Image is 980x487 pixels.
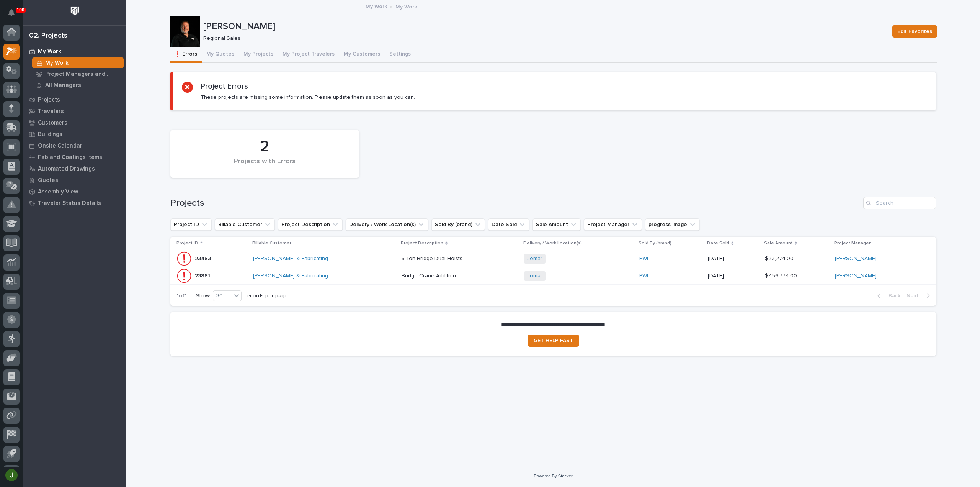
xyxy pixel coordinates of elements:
[534,338,573,343] span: GET HELP FAST
[170,218,212,231] button: Project ID
[892,25,937,38] button: Edit Favorites
[38,166,95,172] p: Automated Drawings
[527,273,542,279] a: Jomar
[183,157,346,174] div: Projects with Errors
[863,197,936,209] input: Search
[23,128,126,140] a: Buildings
[38,200,101,207] p: Traveler Status Details
[29,69,126,79] a: Project Managers and Engineers
[23,186,126,197] a: Assembly View
[401,239,443,248] p: Project Description
[645,218,700,231] button: progress image
[239,47,278,63] button: My Projects
[23,174,126,186] a: Quotes
[871,292,903,299] button: Back
[176,239,198,248] p: Project ID
[23,105,126,117] a: Travelers
[253,256,328,262] a: [PERSON_NAME] & Fabricating
[38,154,102,161] p: Fab and Coatings Items
[17,7,24,13] p: 100
[402,271,457,279] p: Bridge Crane Addition
[527,256,542,262] a: Jomar
[45,71,121,78] p: Project Managers and Engineers
[29,32,67,40] div: 02. Projects
[252,239,291,248] p: Billable Customer
[3,5,20,21] button: Notifications
[38,143,82,149] p: Onsite Calendar
[203,21,886,32] p: [PERSON_NAME]
[203,35,883,42] p: Regional Sales
[45,82,81,89] p: All Managers
[195,271,212,279] p: 23881
[202,47,239,63] button: My Quotes
[523,239,582,248] p: Delivery / Work Location(s)
[253,273,328,279] a: [PERSON_NAME] & Fabricating
[584,218,642,231] button: Project Manager
[10,9,20,21] div: Notifications100
[196,293,210,299] p: Show
[835,256,877,262] a: [PERSON_NAME]
[170,250,936,267] tr: 2348323483 [PERSON_NAME] & Fabricating 5 Ton Bridge Dual Hoists5 Ton Bridge Dual Hoists Jomar PWI...
[38,131,62,138] p: Buildings
[764,239,793,248] p: Sale Amount
[765,254,795,262] p: $ 33,274.00
[170,47,202,63] button: ❗ Errors
[534,474,572,478] a: Powered By Stacker
[38,177,58,184] p: Quotes
[38,97,60,103] p: Projects
[201,94,415,101] p: These projects are missing some information. Please update them as soon as you can.
[278,218,343,231] button: Project Description
[3,467,20,483] button: users-avatar
[639,273,648,279] a: PWI
[431,218,485,231] button: Sold By (brand)
[23,140,126,151] a: Onsite Calendar
[29,57,126,68] a: My Work
[708,273,759,279] p: [DATE]
[707,239,729,248] p: Date Sold
[488,218,529,231] button: Date Sold
[834,239,871,248] p: Project Manager
[201,82,248,91] h2: Project Errors
[385,47,415,63] button: Settings
[339,47,385,63] button: My Customers
[38,189,78,195] p: Assembly View
[215,218,275,231] button: Billable Customer
[170,198,860,209] h1: Projects
[835,273,877,279] a: [PERSON_NAME]
[897,27,932,36] span: Edit Favorites
[45,60,69,67] p: My Work
[23,151,126,163] a: Fab and Coatings Items
[23,46,126,57] a: My Work
[38,120,67,126] p: Customers
[884,292,900,299] span: Back
[708,256,759,262] p: [DATE]
[38,108,64,115] p: Travelers
[639,239,671,248] p: Sold By (brand)
[903,292,936,299] button: Next
[29,80,126,90] a: All Managers
[183,137,346,156] div: 2
[23,94,126,105] a: Projects
[170,267,936,285] tr: 2388123881 [PERSON_NAME] & Fabricating Bridge Crane AdditionBridge Crane Addition Jomar PWI [DATE...
[765,271,799,279] p: $ 456,774.00
[68,4,82,18] img: Workspace Logo
[23,163,126,174] a: Automated Drawings
[366,2,387,10] a: My Work
[528,335,579,347] a: GET HELP FAST
[402,254,464,262] p: 5 Ton Bridge Dual Hoists
[38,48,61,55] p: My Work
[639,256,648,262] a: PWI
[245,293,288,299] p: records per page
[906,292,923,299] span: Next
[532,218,581,231] button: Sale Amount
[23,117,126,128] a: Customers
[170,287,193,305] p: 1 of 1
[278,47,339,63] button: My Project Travelers
[23,197,126,209] a: Traveler Status Details
[195,254,212,262] p: 23483
[346,218,428,231] button: Delivery / Work Location(s)
[213,292,232,300] div: 30
[395,2,417,10] p: My Work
